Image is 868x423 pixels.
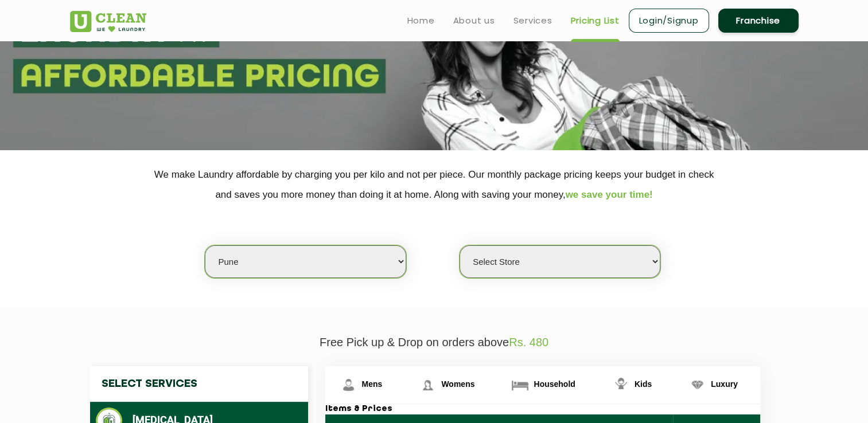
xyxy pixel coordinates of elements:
[325,404,760,414] h3: Items & Prices
[70,164,799,205] p: We make Laundry affordable by charging you per kilo and not per piece. Our monthly package pricin...
[571,14,620,28] a: Pricing List
[338,375,359,395] img: Mens
[453,14,495,28] a: About us
[629,9,709,33] a: Login/Signup
[510,375,530,395] img: Household
[509,336,548,348] span: Rs. 480
[534,379,575,389] span: Household
[718,9,799,33] a: Franchise
[635,379,652,389] span: Kids
[441,379,474,389] span: Womens
[362,379,383,389] span: Mens
[566,189,653,200] span: we save your time!
[711,379,738,389] span: Luxury
[90,366,308,402] h4: Select Services
[418,375,438,395] img: Womens
[611,375,631,395] img: Kids
[70,11,146,32] img: UClean Laundry and Dry Cleaning
[407,14,435,28] a: Home
[70,336,799,349] p: Free Pick up & Drop on orders above
[513,14,552,28] a: Services
[687,375,707,395] img: Luxury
